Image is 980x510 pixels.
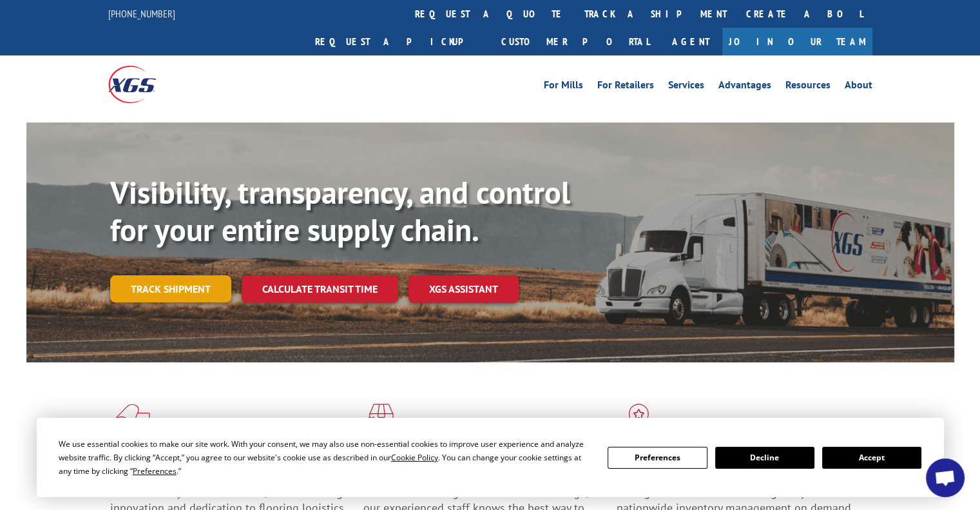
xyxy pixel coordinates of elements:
a: Request a pickup [305,28,492,55]
a: Open chat [926,458,965,497]
a: Agent [659,28,722,55]
a: For Mills [544,80,583,94]
button: Preferences [608,447,707,469]
div: Cookie Consent Prompt [37,418,944,497]
button: Accept [822,447,921,469]
div: We use essential cookies to make our site work. With your consent, we may also use non-essential ... [59,437,592,478]
a: Advantages [718,80,771,94]
a: Track shipment [110,275,231,302]
a: [PHONE_NUMBER] [108,7,175,20]
img: xgs-icon-total-supply-chain-intelligence-red [110,404,150,437]
a: About [845,80,872,94]
a: For Retailers [597,80,654,94]
a: Customer Portal [492,28,659,55]
a: Calculate transit time [242,275,398,303]
span: Cookie Policy [391,452,438,463]
a: Join Our Team [722,28,872,55]
b: Visibility, transparency, and control for your entire supply chain. [110,172,570,250]
img: xgs-icon-flagship-distribution-model-red [617,404,661,437]
img: xgs-icon-focused-on-flooring-red [363,404,394,437]
a: Services [668,80,704,94]
button: Decline [715,447,814,469]
a: XGS ASSISTANT [408,275,519,303]
a: Resources [785,80,831,94]
span: Preferences [133,466,177,476]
